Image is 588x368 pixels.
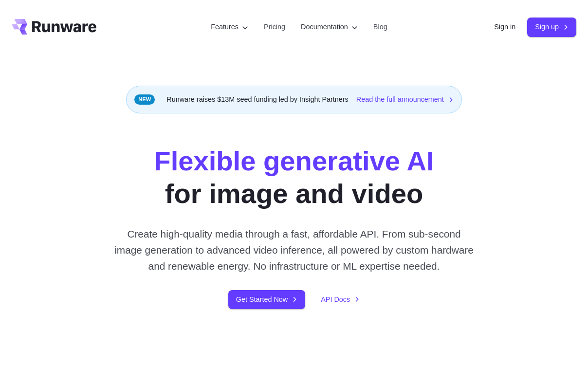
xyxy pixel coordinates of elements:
a: Get Started Now [228,290,305,309]
strong: Flexible generative AI [154,146,434,176]
a: Blog [373,21,387,33]
p: Create high-quality media through a fast, affordable API. From sub-second image generation to adv... [113,226,475,275]
a: Go to / [12,19,96,35]
a: Sign up [527,18,576,37]
label: Features [211,21,248,33]
h1: for image and video [154,145,434,210]
a: API Docs [321,294,360,305]
a: Pricing [264,21,285,33]
a: Read the full announcement [356,94,454,105]
div: Runware raises $13M seed funding led by Insight Partners [126,86,462,113]
a: Sign in [494,21,515,33]
label: Documentation [301,21,358,33]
